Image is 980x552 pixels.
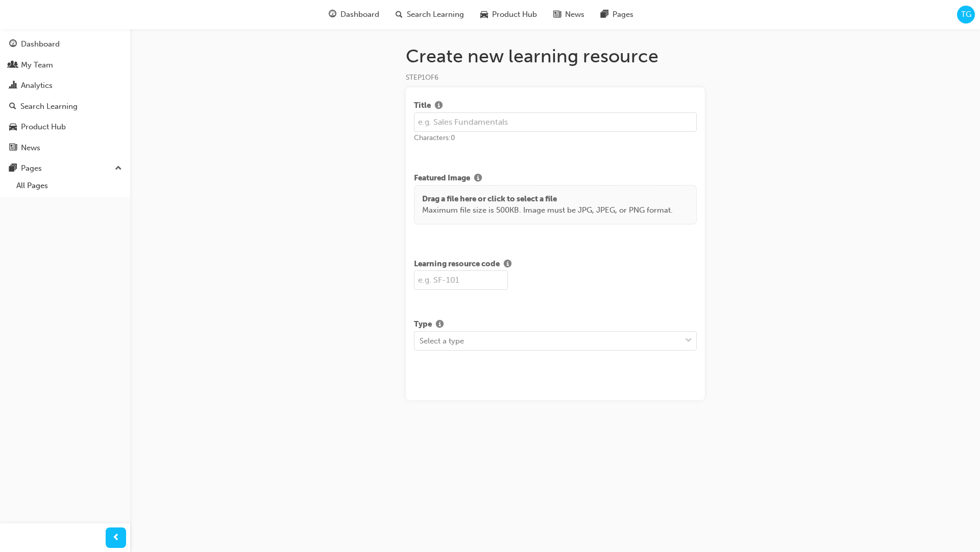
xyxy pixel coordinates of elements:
[406,45,705,67] h1: Create new learning resource
[21,80,53,91] div: Analytics
[20,101,78,112] div: Search Learning
[685,334,692,348] span: down-icon
[414,185,697,224] div: Drag a file here or click to select a fileMaximum file size is 500KB. Image must be JPG, JPEG, or...
[431,100,447,112] button: Show info
[21,163,42,174] div: Pages
[396,8,403,21] span: search-icon
[673,379,689,388] span: Next
[4,35,126,54] a: Dashboard
[115,162,122,175] span: up-icon
[545,4,593,25] a: news-iconNews
[9,123,17,132] span: car-icon
[406,73,438,82] span: STEP 1 OF 6
[414,172,470,185] span: Featured Image
[601,8,608,21] span: pages-icon
[414,270,508,290] input: e.g. SF-101
[665,375,697,392] button: Next
[4,97,126,116] a: Search Learning
[340,9,379,20] span: Dashboard
[21,38,60,50] div: Dashboard
[414,318,432,331] span: Type
[612,9,633,20] span: Pages
[21,142,40,154] div: News
[492,9,537,20] span: Product Hub
[414,112,697,132] input: e.g. Sales Fundamentals
[21,59,53,71] div: My Team
[414,133,455,142] span: Characters: 0
[9,61,17,70] span: people-icon
[420,335,464,347] div: Select a type
[435,102,443,111] span: info-icon
[9,81,17,90] span: chart-icon
[4,76,126,95] a: Analytics
[593,4,642,25] a: pages-iconPages
[4,56,126,75] a: My Team
[553,8,561,21] span: news-icon
[321,4,387,25] a: guage-iconDashboard
[422,193,673,205] p: Drag a file here or click to select a file
[9,40,17,49] span: guage-icon
[387,4,472,25] a: search-iconSearch Learning
[504,260,511,269] span: info-icon
[480,8,488,21] span: car-icon
[470,172,486,185] button: Show info
[407,9,464,20] span: Search Learning
[9,102,16,111] span: search-icon
[474,174,482,183] span: info-icon
[4,139,126,157] a: News
[112,532,120,544] span: prev-icon
[9,144,17,153] span: news-icon
[432,318,448,331] button: Show info
[414,258,500,271] span: Learning resource code
[500,258,516,271] button: Show info
[9,164,17,173] span: pages-icon
[957,6,975,24] button: TG
[12,178,126,194] a: All Pages
[21,121,66,133] div: Product Hub
[565,9,584,20] span: News
[436,320,444,330] span: info-icon
[422,204,673,216] p: Maximum file size is 500KB. Image must be JPG, JPEG, or PNG format.
[414,100,431,112] span: Title
[4,159,126,178] button: Pages
[4,35,126,157] div: DashboardMy TeamAnalyticsSearch LearningProduct HubNews
[329,8,336,21] span: guage-icon
[472,4,545,25] a: car-iconProduct Hub
[961,9,971,20] span: TG
[4,118,126,136] a: Product Hub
